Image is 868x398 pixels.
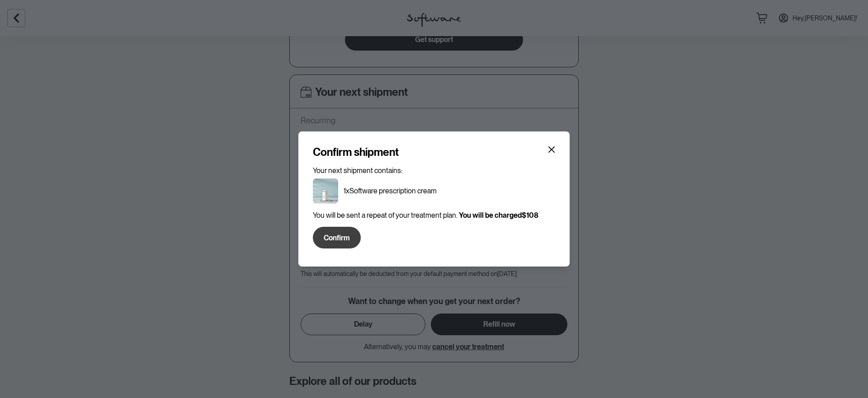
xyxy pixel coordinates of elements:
span: Confirm [324,234,350,242]
p: 1x Software prescription cream [344,187,437,195]
p: Your next shipment contains: [313,166,555,175]
strong: You will be charged $108 [459,211,538,220]
img: cktujd3cr00003e5xydhm4e2c.jpg [313,178,338,204]
h4: Confirm shipment [313,146,399,159]
button: Close [544,142,559,157]
button: Confirm [313,227,361,248]
p: You will be sent a repeat of your treatment plan. [313,211,555,220]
